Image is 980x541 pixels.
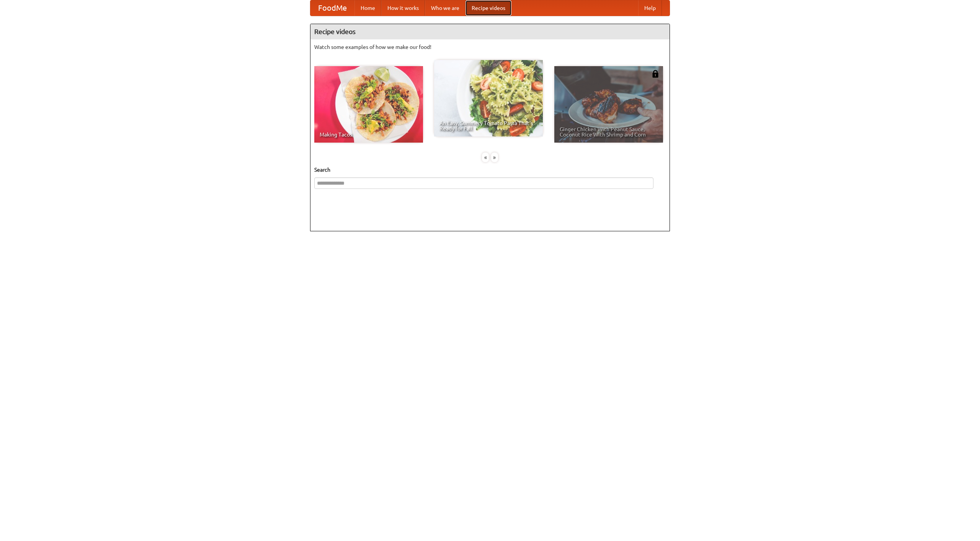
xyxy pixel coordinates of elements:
a: Making Tacos [314,66,423,143]
h4: Recipe videos [310,24,670,39]
p: Watch some examples of how we make our food! [314,43,666,51]
span: An Easy, Summery Tomato Pasta That's Ready for Fall [439,120,537,131]
span: Making Tacos [320,132,418,137]
div: » [491,153,498,162]
h5: Search [314,166,666,174]
a: Home [354,0,381,16]
a: Who we are [425,0,465,16]
a: FoodMe [310,0,354,16]
a: How it works [381,0,425,16]
a: Recipe videos [465,0,511,16]
a: Help [638,0,662,16]
a: An Easy, Summery Tomato Pasta That's Ready for Fall [434,60,543,136]
img: 483408.png [652,70,659,78]
div: « [482,153,489,162]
